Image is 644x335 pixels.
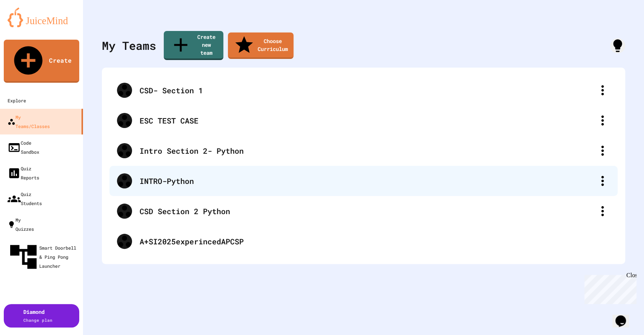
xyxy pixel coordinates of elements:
div: How it works [610,38,625,53]
div: A+SI2025experincedAPCSP [109,226,618,256]
div: Smart Doorbell & Ping Pong Launcher [8,241,80,273]
div: CSD Section 2 Python [140,205,595,217]
div: Diamond [23,308,52,324]
div: ESC TEST CASE [109,105,618,136]
div: Chat with us now!Close [3,3,52,48]
div: Intro Section 2- Python [109,136,618,166]
div: My Teams/Classes [8,113,50,131]
iframe: chat widget [581,272,636,304]
div: Code Sandbox [8,138,39,156]
a: Choose Curriculum [228,32,294,59]
div: Quiz Students [8,190,42,208]
iframe: chat widget [612,305,636,327]
span: Change plan [23,317,52,323]
img: logo-orange.svg [8,8,75,27]
div: CSD Section 2 Python [109,196,618,226]
a: Create [4,40,79,83]
div: ESC TEST CASE [140,115,595,126]
div: INTRO-Python [140,175,595,187]
div: Quiz Reports [8,164,39,182]
button: DiamondChange plan [4,304,79,327]
div: INTRO-Python [109,166,618,196]
div: CSD- Section 1 [109,75,618,105]
div: Explore [8,96,26,105]
div: CSD- Section 1 [140,85,595,96]
div: My Teams [102,37,156,54]
div: A+SI2025experincedAPCSP [140,236,610,247]
div: My Quizzes [8,215,34,233]
a: Create new team [164,31,223,60]
div: Intro Section 2- Python [140,145,595,156]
